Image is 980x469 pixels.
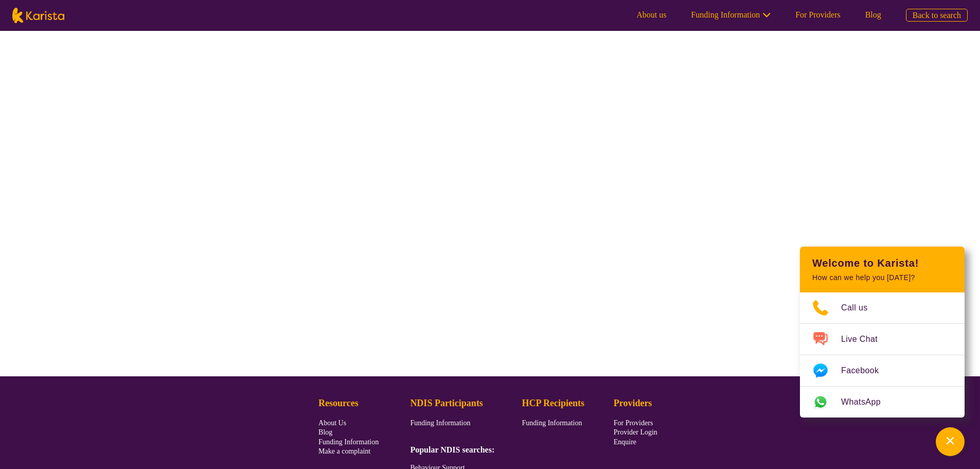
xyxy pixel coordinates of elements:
span: About Us [318,419,346,427]
span: Funding Information [522,419,582,427]
span: Facebook [841,366,891,375]
h2: Welcome to Karista! [812,257,952,269]
a: Blog [865,10,881,19]
a: Web link opens in a new tab. [800,387,965,418]
span: Call us [841,303,880,312]
a: For Providers [614,418,657,427]
b: Resources [318,398,359,408]
a: Funding Information [691,10,771,19]
span: Funding Information [318,438,379,446]
span: Blog [318,428,332,436]
b: Providers [614,398,652,408]
span: Live Chat [841,335,890,344]
span: Provider Login [614,428,657,436]
span: WhatsApp [841,397,893,407]
b: Popular NDIS searches: [410,445,494,454]
a: About us [636,10,666,19]
a: Funding Information [318,437,379,446]
b: HCP Recipients [522,398,584,408]
a: Back to search [906,9,968,22]
a: About Us [318,418,379,427]
a: Funding Information [410,418,490,427]
span: For Providers [614,419,653,427]
a: Make a complaint [318,446,379,456]
span: Enquire [614,438,636,446]
span: Back to search [913,11,961,20]
a: Enquire [614,437,657,446]
ul: Choose channel [800,292,965,418]
b: NDIS Participants [410,398,483,408]
img: Karista logo [12,8,64,23]
a: For Providers [795,10,841,19]
a: Provider Login [614,427,657,437]
div: Channel Menu [800,247,965,418]
button: Channel Menu [936,427,965,456]
span: Funding Information [410,419,470,427]
p: How can we help you [DATE]? [812,273,952,282]
a: Funding Information [522,418,582,427]
span: Make a complaint [318,447,370,455]
a: Blog [318,427,379,437]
